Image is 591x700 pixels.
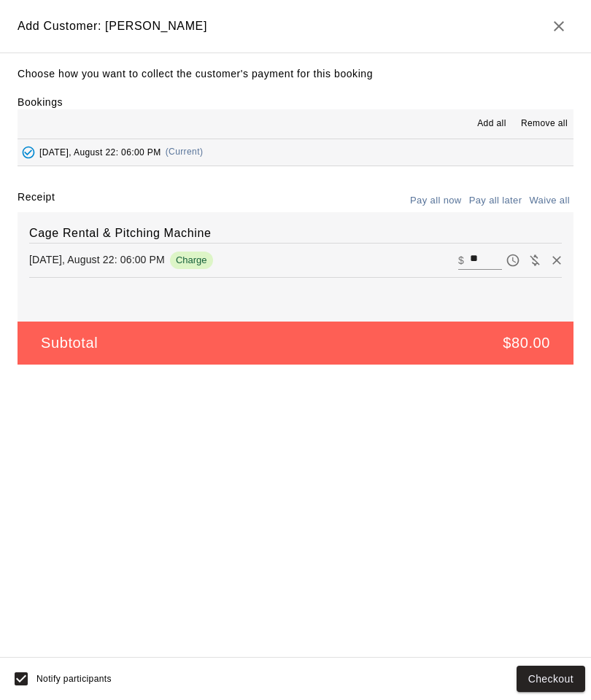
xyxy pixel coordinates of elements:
span: Pay later [502,253,524,265]
label: Bookings [18,96,63,108]
h5: Subtotal [41,333,98,353]
span: Notify participants [36,674,112,684]
span: Add all [477,117,506,131]
button: Add all [468,112,515,136]
p: [DATE], August 22: 06:00 PM [29,252,165,267]
button: Checkout [517,666,585,693]
button: Added - Collect Payment [18,141,39,163]
span: Waive payment [524,253,546,265]
p: Choose how you want to collect the customer's payment for this booking [18,65,573,83]
label: Receipt [18,190,55,212]
span: Remove all [521,117,568,131]
h6: Cage Rental & Pitching Machine [29,224,562,243]
h5: $80.00 [503,333,550,353]
button: Added - Collect Payment[DATE], August 22: 06:00 PM(Current) [18,139,573,166]
button: Pay all later [466,190,526,212]
span: (Current) [166,147,204,157]
button: Waive all [525,190,573,212]
span: [DATE], August 22: 06:00 PM [39,147,161,157]
span: Charge [170,254,213,265]
button: Remove [546,249,568,271]
button: Remove all [515,112,573,136]
p: $ [458,253,464,268]
button: Pay all now [406,190,466,212]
